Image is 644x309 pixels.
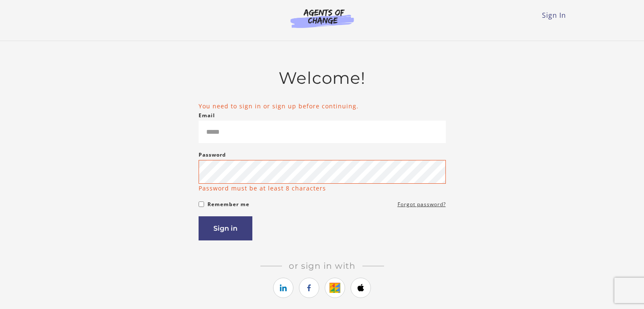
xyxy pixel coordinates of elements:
[351,278,371,298] a: https://courses.thinkific.com/users/auth/apple?ss%5Breferral%5D=&ss%5Buser_return_to%5D=%2Fenroll...
[299,278,319,298] a: https://courses.thinkific.com/users/auth/facebook?ss%5Breferral%5D=&ss%5Buser_return_to%5D=%2Fenr...
[282,8,363,28] img: Agents of Change Logo
[199,102,446,110] li: You need to sign in or sign up before continuing.
[199,150,226,160] label: Password
[282,261,362,271] span: Or sign in with
[199,68,446,88] h2: Welcome!
[542,11,566,20] a: Sign In
[199,110,215,121] label: Email
[207,199,249,210] label: Remember me
[199,216,252,240] button: Sign in
[325,278,345,298] a: https://courses.thinkific.com/users/auth/google?ss%5Breferral%5D=&ss%5Buser_return_to%5D=%2Fenrol...
[199,184,326,193] p: Password must be at least 8 characters
[398,199,446,210] a: Forgot password?
[273,278,293,298] a: https://courses.thinkific.com/users/auth/linkedin?ss%5Breferral%5D=&ss%5Buser_return_to%5D=%2Fenr...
